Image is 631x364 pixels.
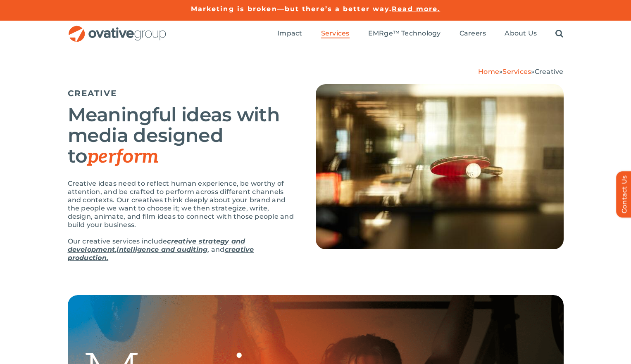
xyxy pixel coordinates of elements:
[321,29,350,38] span: Services
[316,84,564,249] img: Creative – Hero
[502,68,531,76] a: Services
[460,29,486,38] a: Careers
[68,246,254,262] a: creative production.
[321,29,350,38] a: Services
[277,29,302,38] a: Impact
[277,21,563,47] nav: Menu
[191,5,392,13] a: Marketing is broken—but there’s a better way.
[87,145,158,168] em: perform
[68,237,245,253] a: creative strategy and development
[68,237,295,262] p: Our creative services include , , and
[535,68,564,76] span: Creative
[68,25,167,33] a: OG_Full_horizontal_RGB
[478,68,499,76] a: Home
[68,180,295,229] p: Creative ideas need to reflect human experience, be worthy of attention, and be crafted to perfor...
[460,29,486,38] span: Careers
[68,88,295,98] h5: CREATIVE
[555,29,563,38] a: Search
[277,29,302,38] span: Impact
[368,29,441,38] span: EMRge™ Technology
[505,29,537,38] a: About Us
[505,29,537,38] span: About Us
[68,104,295,167] h2: Meaningful ideas with media designed to
[478,68,563,76] span: » »
[368,29,441,38] a: EMRge™ Technology
[117,246,207,253] a: intelligence and auditing
[392,5,440,13] a: Read more.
